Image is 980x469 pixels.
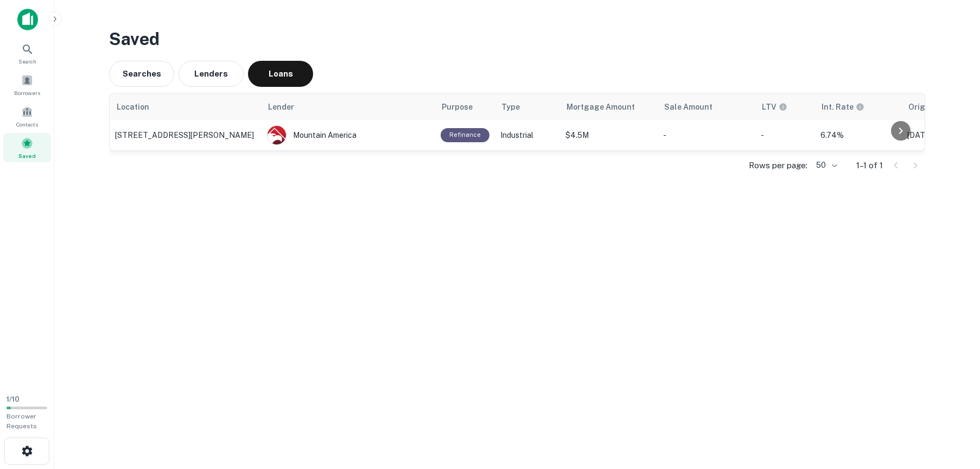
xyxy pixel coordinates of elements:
[3,133,51,162] a: Saved
[822,101,864,113] div: The interest rates displayed on the website are for informational purposes only and may be report...
[658,94,755,120] th: Sale Amount
[856,159,883,172] p: 1–1 of 1
[248,61,313,87] button: Loans
[560,94,658,120] th: Mortgage Amount
[3,39,51,68] a: Search
[3,102,51,131] a: Contacts
[749,159,807,172] p: Rows per page:
[14,88,40,97] span: Borrowers
[495,94,560,120] th: Type
[762,101,787,113] div: LTVs displayed on the website are for informational purposes only and may be reported incorrectly...
[18,151,36,160] span: Saved
[755,94,815,120] th: LTVs displayed on the website are for informational purposes only and may be reported incorrectly...
[268,100,294,113] span: Lender
[500,129,555,141] p: Industrial
[812,157,839,173] div: 50
[3,70,51,99] a: Borrowers
[441,128,489,142] div: This loan purpose was for refinancing
[7,395,20,403] span: 1 / 10
[7,413,37,430] span: Borrower Requests
[435,94,495,120] th: Purpose
[18,57,36,66] span: Search
[115,130,256,140] p: [STREET_ADDRESS][PERSON_NAME]
[815,94,902,120] th: The interest rates displayed on the website are for informational purposes only and may be report...
[762,101,777,113] h6: LTV
[109,61,174,87] button: Searches
[822,101,854,113] h6: Int. Rate
[116,100,149,113] span: Location
[565,129,652,141] p: $4.5M
[179,61,244,87] button: Lenders
[109,26,925,52] h3: Saved
[926,382,980,434] iframe: Chat Widget
[567,100,635,113] span: Mortgage Amount
[17,9,38,30] img: capitalize-icon.png
[501,100,520,113] span: Type
[664,100,712,113] span: Sale Amount
[761,129,810,141] p: -
[16,120,38,129] span: Contacts
[268,126,286,144] img: picture
[110,94,262,120] th: Location
[663,129,750,141] p: -
[820,129,896,141] p: 6.74%
[262,94,435,120] th: Lender
[267,125,430,145] div: Mountain America
[442,100,473,113] span: Purpose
